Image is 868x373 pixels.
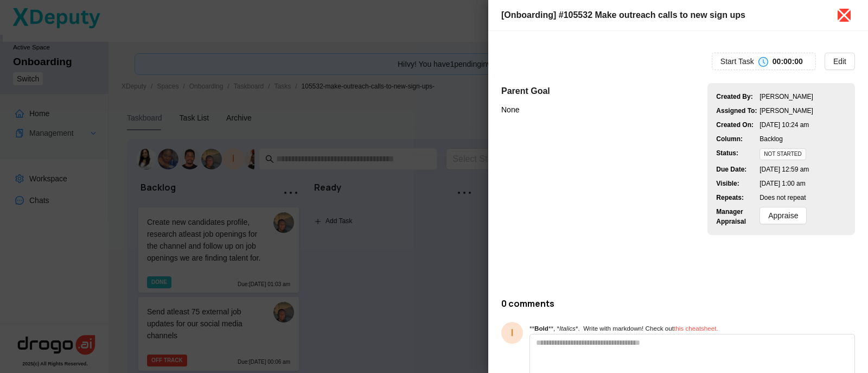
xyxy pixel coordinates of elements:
[835,7,853,24] span: close
[838,9,851,22] button: Close
[720,55,754,67] span: Start Task
[825,53,855,70] button: Edit
[716,193,759,203] div: Repeats:
[716,148,759,160] div: Status:
[712,53,816,70] button: Start Taskclock-circle00:00:00
[716,120,759,130] div: Created On:
[833,55,846,67] span: Edit
[716,207,759,226] div: Manager Appraisal
[716,165,759,174] div: Due Date:
[529,325,718,332] small: ** **, * *. Write with markdown! Check out
[716,134,759,144] div: Column:
[759,92,846,102] div: [PERSON_NAME]
[773,57,803,66] b: 00 : 00 : 00
[534,325,548,332] b: Bold
[759,165,846,174] div: [DATE] 12:59 am
[501,85,550,98] h5: Parent Goal
[501,105,550,114] p: None
[559,325,576,332] i: Italics
[758,57,768,67] span: clock-circle
[759,134,846,144] div: Backlog
[501,9,825,22] div: [Onboarding] #105532 Make outreach calls to new sign ups
[716,92,759,102] div: Created By:
[759,179,846,188] div: [DATE] 1:00 am
[768,210,798,222] span: Appraise
[510,325,513,340] span: I
[716,179,759,188] div: Visible:
[759,207,807,224] button: Appraise
[759,148,806,160] span: NOT STARTED
[716,106,759,116] div: Assigned To:
[759,193,846,203] div: Does not repeat
[759,106,846,116] div: [PERSON_NAME]
[501,299,855,309] h6: 0 comments
[759,120,846,130] div: [DATE] 10:24 am
[674,325,718,332] a: this cheatsheet.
